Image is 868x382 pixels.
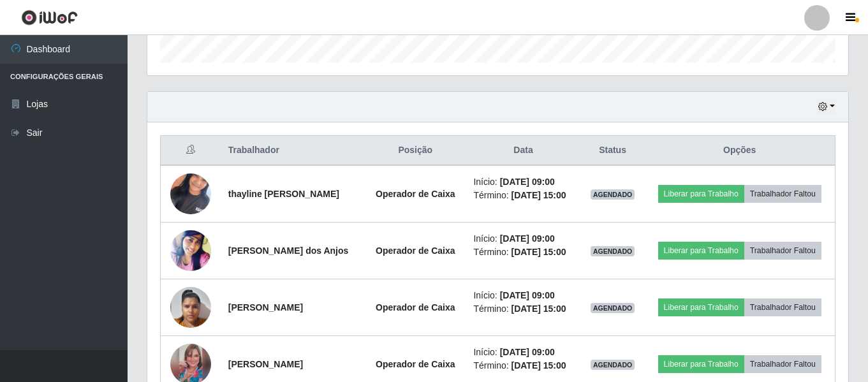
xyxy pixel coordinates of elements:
[228,189,339,199] strong: thayline [PERSON_NAME]
[500,290,555,300] time: [DATE] 09:00
[744,355,821,373] button: Trabalhador Faltou
[658,242,744,260] button: Liberar para Trabalho
[473,289,573,302] li: Início:
[744,242,821,260] button: Trabalhador Faltou
[500,233,555,244] time: [DATE] 09:00
[591,303,635,313] span: AGENDADO
[500,347,555,357] time: [DATE] 09:00
[473,346,573,359] li: Início:
[473,189,573,202] li: Término:
[365,136,466,166] th: Posição
[511,360,566,371] time: [DATE] 15:00
[591,246,635,256] span: AGENDADO
[500,177,555,187] time: [DATE] 09:00
[473,246,573,259] li: Término:
[228,302,303,312] strong: [PERSON_NAME]
[376,189,455,199] strong: Operador de Caixa
[591,360,635,370] span: AGENDADO
[376,302,455,312] strong: Operador de Caixa
[581,136,645,166] th: Status
[473,302,573,316] li: Término:
[511,190,566,200] time: [DATE] 15:00
[376,246,455,256] strong: Operador de Caixa
[658,298,744,316] button: Liberar para Trabalho
[658,185,744,203] button: Liberar para Trabalho
[170,227,211,275] img: 1685320572909.jpeg
[511,247,566,257] time: [DATE] 15:00
[473,175,573,189] li: Início:
[228,246,349,256] strong: [PERSON_NAME] dos Anjos
[376,359,455,369] strong: Operador de Caixa
[511,304,566,314] time: [DATE] 15:00
[228,359,303,369] strong: [PERSON_NAME]
[221,136,365,166] th: Trabalhador
[170,280,211,334] img: 1724269488356.jpeg
[170,166,211,221] img: 1742385063633.jpeg
[744,298,821,316] button: Trabalhador Faltou
[466,136,580,166] th: Data
[473,232,573,246] li: Início:
[658,355,744,373] button: Liberar para Trabalho
[473,359,573,372] li: Término:
[591,189,635,200] span: AGENDADO
[744,185,821,203] button: Trabalhador Faltou
[644,136,835,166] th: Opções
[21,10,78,26] img: CoreUI Logo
